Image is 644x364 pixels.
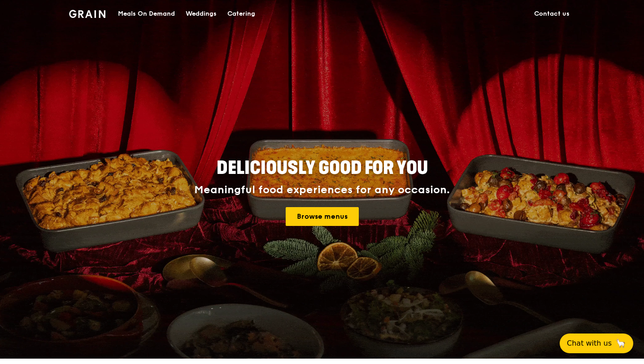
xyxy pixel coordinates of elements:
a: Browse menus [286,207,359,226]
a: Catering [222,0,261,27]
button: Chat with us🦙 [560,334,633,353]
div: Meals On Demand [118,0,175,27]
span: Deliciously good for you [217,157,428,179]
a: Weddings [180,0,222,27]
div: Catering [227,0,255,27]
span: 🦙 [615,338,626,349]
div: Meaningful food experiences for any occasion. [161,184,483,196]
img: Grain [69,10,105,18]
span: Chat with us [567,338,612,349]
div: Weddings [186,0,217,27]
a: Contact us [529,0,575,27]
